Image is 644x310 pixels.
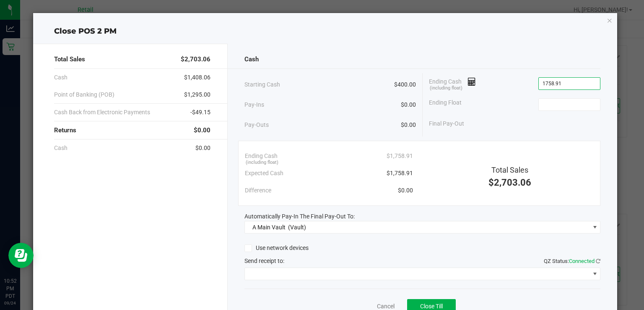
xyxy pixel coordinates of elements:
span: Expected Cash [245,169,283,178]
span: Ending Cash [245,152,278,160]
span: -$49.15 [190,108,210,117]
span: $2,703.06 [488,177,531,188]
span: Automatically Pay-In The Final Pay-Out To: [244,213,355,220]
span: $0.00 [401,121,416,129]
span: Close Till [420,303,443,310]
span: Cash [54,144,68,152]
span: $1,758.91 [387,169,413,178]
span: Final Pay-Out [429,119,464,128]
span: Pay-Outs [244,121,269,129]
span: $1,408.06 [184,73,210,82]
span: (Vault) [288,224,306,231]
span: Cash Back from Electronic Payments [54,108,150,117]
span: Point of Banking (POB) [54,90,114,99]
span: Send receipt to: [244,257,284,264]
span: $1,295.00 [184,90,210,99]
label: Use network devices [244,244,309,252]
span: $0.00 [401,100,416,109]
span: (including float) [246,159,278,166]
span: Total Sales [491,166,528,174]
span: $1,758.91 [387,152,413,160]
div: Close POS 2 PM [33,26,618,37]
span: $0.00 [398,186,413,195]
span: $400.00 [394,80,416,89]
div: Returns [54,121,211,139]
span: Total Sales [54,55,85,64]
span: Cash [54,73,68,82]
span: Difference [245,186,271,195]
span: Cash [244,55,259,64]
span: Ending Float [429,98,462,111]
span: Starting Cash [244,80,280,89]
span: (including float) [430,85,462,92]
span: $2,703.06 [181,55,210,64]
span: $0.00 [194,126,210,135]
span: Connected [569,258,595,264]
iframe: Resource center [8,243,34,268]
span: $0.00 [195,144,210,152]
span: Ending Cash [429,77,476,90]
span: Pay-Ins [244,100,264,109]
span: A Main Vault [252,224,286,231]
span: QZ Status: [544,258,600,264]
